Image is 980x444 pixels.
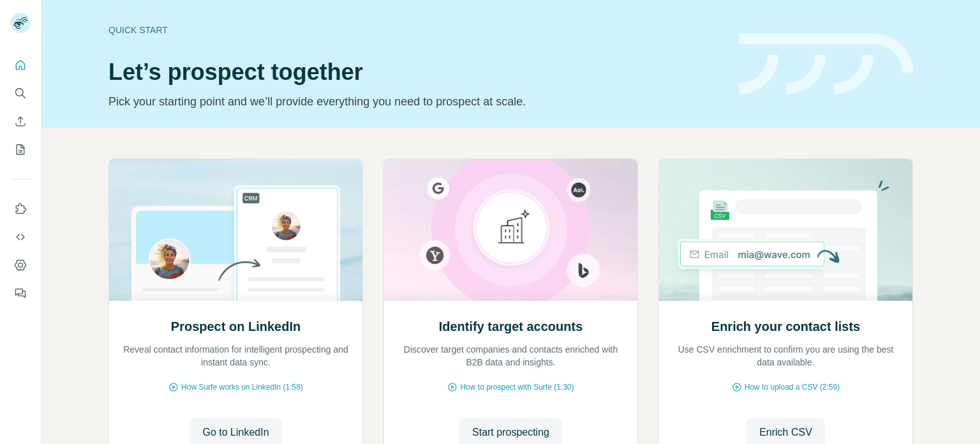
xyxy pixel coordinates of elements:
[181,381,303,393] span: How Surfe works on LinkedIn (1:58)
[383,159,638,301] img: Identify target accounts
[10,54,31,77] button: Quick start
[759,425,812,440] span: Enrich CSV
[108,93,724,111] p: Pick your starting point and we’ll provide everything you need to prospect at scale.
[108,24,724,36] div: Quick start
[745,381,840,393] span: How to upload a CSV (2:59)
[460,381,574,393] span: How to prospect with Surfe (1:30)
[472,425,549,440] span: Start prospecting
[10,138,31,161] button: My lists
[711,318,860,335] h2: Enrich your contact lists
[10,82,31,105] button: Search
[122,343,350,369] p: Reveal contact information for intelligent prospecting and instant data sync.
[202,425,269,440] span: Go to LinkedIn
[739,33,913,95] img: banner
[672,343,900,369] p: Use CSV enrichment to confirm you are using the best data available.
[10,110,31,133] button: Enrich CSV
[108,159,363,301] img: Prospect on LinkedIn
[10,226,31,249] button: Use Surfe API
[108,59,724,85] h1: Let’s prospect together
[171,318,301,335] h2: Prospect on LinkedIn
[10,254,31,277] button: Dashboard
[10,197,31,220] button: Use Surfe on LinkedIn
[10,282,31,305] button: Feedback
[658,159,913,301] img: Enrich your contact lists
[439,318,583,335] h2: Identify target accounts
[397,343,625,369] p: Discover target companies and contacts enriched with B2B data and insights.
